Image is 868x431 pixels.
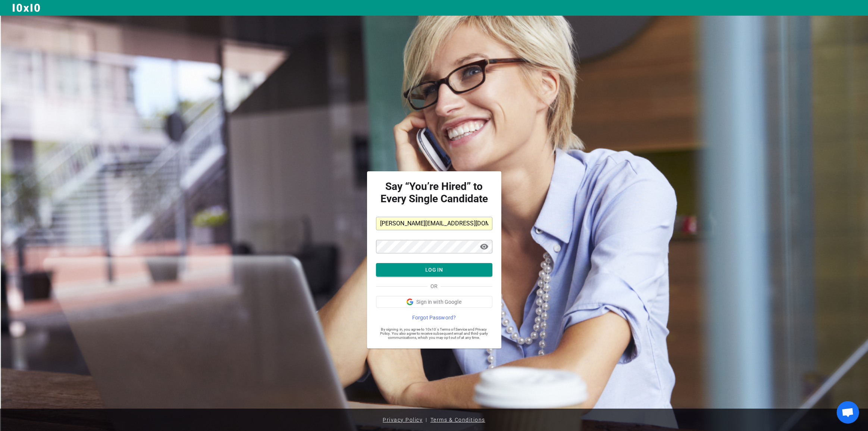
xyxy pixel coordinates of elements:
img: Logo [12,3,41,13]
strong: Say “You’re Hired” to Every Single Candidate [376,180,492,205]
button: LOG IN [376,263,492,277]
span: | [426,414,427,426]
a: Forgot Password? [376,314,492,321]
input: Email Address* [376,218,492,229]
span: Sign in with Google [416,298,461,306]
span: By signing in, you agree to 10x10's Terms of Service and Privacy Policy. You also agree to receiv... [376,327,492,340]
span: Forgot Password? [412,314,456,321]
div: Open chat [837,401,859,424]
button: Sign in with Google [376,296,492,308]
span: visibility [480,242,489,251]
a: Terms & Conditions [427,412,488,428]
span: OR [430,282,438,290]
a: Privacy Policy [380,412,426,428]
